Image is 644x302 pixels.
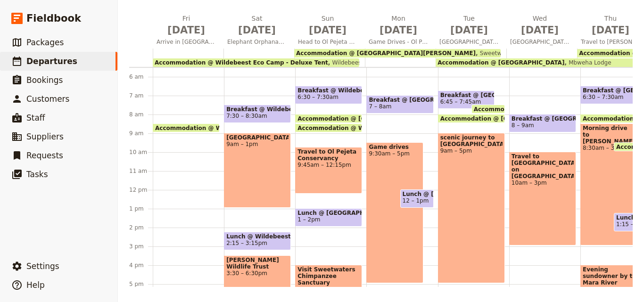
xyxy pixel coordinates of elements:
span: Settings [26,261,59,271]
span: Fieldbook [26,11,81,25]
span: 8 – 9am [512,122,534,129]
span: Visit Sweetwaters Chimpanzee Sanctuary [297,266,360,286]
div: [GEOGRAPHIC_DATA]9am – 1pm [224,133,291,208]
div: 8 am [129,111,153,118]
span: [DATE] [157,23,216,37]
div: 7 am [129,92,153,99]
span: Breakfast @ [GEOGRAPHIC_DATA][PERSON_NAME] [440,92,493,98]
span: Accommodation @ [GEOGRAPHIC_DATA][PERSON_NAME] [296,50,476,57]
span: 2:15 – 3:15pm [226,240,267,246]
div: 12 pm [129,186,153,194]
button: Sat [DATE]Elephant Orphanage and [GEOGRAPHIC_DATA] [223,14,294,49]
span: Accommodation @ Wildebeest Eco Camp - Deluxe Tent [155,125,332,131]
span: Suppliers [26,132,64,141]
span: scenic journey to [GEOGRAPHIC_DATA] [440,134,503,147]
span: 8:30am – 3pm [583,145,635,151]
span: [DATE] [439,23,499,37]
span: 9:30am – 5pm [369,150,421,157]
span: Breakfast @ [GEOGRAPHIC_DATA] [512,115,574,122]
div: Accommodation @ [GEOGRAPHIC_DATA]Mbweha Lodge [436,58,642,67]
div: 11 am [129,167,153,175]
span: 1 – 2pm [297,216,320,223]
span: Packages [26,38,64,47]
span: [GEOGRAPHIC_DATA] [226,134,289,141]
span: Staff [26,113,45,122]
span: Accommodation @ [GEOGRAPHIC_DATA][PERSON_NAME] [297,115,481,122]
span: 10am – 3pm [512,180,574,186]
span: 6:30 – 7:30am [297,94,339,100]
span: Lunch @ [GEOGRAPHIC_DATA][PERSON_NAME] [297,210,360,216]
div: Accommodation @ [GEOGRAPHIC_DATA][PERSON_NAME] [295,114,362,123]
h2: Wed [510,14,570,37]
span: Morning drive to [PERSON_NAME] [583,125,635,145]
span: Accommodation @ Wildebeest Eco Camp - Deluxe Tent [155,59,328,66]
div: scenic journey to [GEOGRAPHIC_DATA]9am – 5pm [438,133,505,283]
div: Accommodation @ Wildebeest Eco Camp - Deluxe Tent [295,123,362,132]
span: 12 – 1pm [403,197,429,204]
div: Morning drive to [PERSON_NAME]8:30am – 3pm [580,123,637,245]
span: [DATE] [227,23,287,37]
span: Arrive in [GEOGRAPHIC_DATA] [153,38,220,46]
span: Departures [26,57,77,66]
div: 9 am [129,130,153,137]
span: 9am – 5pm [440,147,503,154]
button: Wed [DATE][GEOGRAPHIC_DATA] and [PERSON_NAME] [506,14,577,49]
span: Sweetwaters [PERSON_NAME] [476,50,565,57]
span: 9am – 1pm [226,141,289,147]
h2: Thu [581,14,640,37]
span: Lunch @ Wildebeest Eco Camp - Deluxe Tent [226,233,289,240]
span: Wildebeest Eco Camp - Deluxe Tent [328,59,433,66]
div: Breakfast @ Wildebeest Eco Camp - Deluxe Tent7:30 – 8:30am [224,105,291,123]
span: 6:45 – 7:45am [440,98,481,105]
span: [GEOGRAPHIC_DATA] and [PERSON_NAME] [506,38,573,46]
span: Head to Ol Pejeta Conservancy [294,38,361,46]
span: Lunch @ [GEOGRAPHIC_DATA][PERSON_NAME] [403,191,431,197]
div: Breakfast @ [GEOGRAPHIC_DATA][PERSON_NAME]7 – 8am [366,95,433,114]
span: [DATE] [510,23,570,37]
span: [PERSON_NAME] Wildlife Trust [226,257,289,270]
span: 3:30 – 6:30pm [226,270,289,277]
div: 4 pm [129,261,153,269]
span: Breakfast @ [GEOGRAPHIC_DATA][PERSON_NAME] [369,97,431,103]
span: Customers [26,94,69,104]
span: Breakfast @ Wildebeest Eco Camp - Deluxe Tent [297,87,360,94]
div: Accommodation @ [GEOGRAPHIC_DATA][PERSON_NAME] [471,105,505,114]
div: Travel to Ol Pejeta Conservancy9:45am – 12:15pm [295,147,362,194]
span: [GEOGRAPHIC_DATA] [436,38,503,46]
span: Accommodation @ [GEOGRAPHIC_DATA] [440,115,571,122]
span: Travel to [GEOGRAPHIC_DATA] on [GEOGRAPHIC_DATA] [512,153,574,180]
div: Accommodation @ Wildebeest Eco Camp - Deluxe Tent [153,123,220,132]
h2: Fri [157,14,216,37]
div: Travel to [GEOGRAPHIC_DATA] on [GEOGRAPHIC_DATA]10am – 3pm [509,152,576,245]
span: 4 – 6pm [297,286,360,293]
span: [DATE] [369,23,428,37]
button: Tue [DATE][GEOGRAPHIC_DATA] [436,14,506,49]
span: Requests [26,151,63,160]
span: [DATE] [298,23,357,37]
button: Sun [DATE]Head to Ol Pejeta Conservancy [294,14,365,49]
h2: Mon [369,14,428,37]
span: [DATE] [581,23,640,37]
span: Accommodation @ Wildebeest Eco Camp - Deluxe Tent [297,125,475,131]
div: Accommodation @ [GEOGRAPHIC_DATA] [438,114,505,123]
span: Breakfast @ Wildebeest Eco Camp - Deluxe Tent [226,106,289,113]
div: Game drives9:30am – 5pm [366,142,423,283]
span: Game Drives - Ol Pejeta Conservancy [365,38,432,46]
span: Game drives [369,144,421,150]
div: 10 am [129,148,153,156]
button: Mon [DATE]Game Drives - Ol Pejeta Conservancy [365,14,436,49]
span: 6:30 – 7:30am [583,94,624,100]
div: 6 am [129,73,153,81]
span: Travel to Ol Pejeta Conservancy [297,148,360,162]
div: Lunch @ Wildebeest Eco Camp - Deluxe Tent2:15 – 3:15pm [224,232,291,250]
span: 9:45am – 12:15pm [297,162,360,168]
span: 7:30 – 8:30am [226,113,267,119]
div: Visit Sweetwaters Chimpanzee Sanctuary4 – 6pm [295,265,362,302]
div: Lunch @ [GEOGRAPHIC_DATA][PERSON_NAME]1 – 2pm [295,208,362,227]
div: Accommodation @ Wildebeest Eco Camp - Deluxe TentWildebeest Eco Camp - Deluxe Tent [153,58,359,67]
div: 3 pm [129,243,153,250]
div: Breakfast @ [GEOGRAPHIC_DATA]8 – 9am [509,114,576,132]
span: Help [26,280,45,290]
div: Breakfast @ Wildebeest Eco Camp - Deluxe Tent6:30 – 7:30am [295,86,362,104]
span: Bookings [26,75,63,85]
